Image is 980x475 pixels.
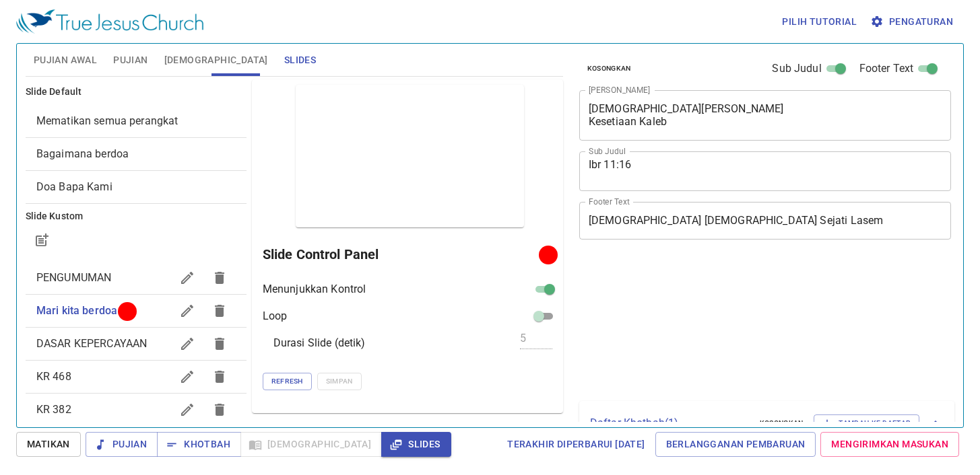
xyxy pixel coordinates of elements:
[814,414,919,432] button: Tambah ke Daftar
[392,436,440,453] span: Slides
[263,373,312,390] button: Refresh
[822,417,911,429] span: Tambah ke Daftar
[666,436,806,453] span: Berlangganan Pembaruan
[859,61,914,77] span: Footer Text
[164,52,268,69] span: [DEMOGRAPHIC_DATA]
[26,209,247,224] h6: Slide Kustom
[26,394,247,426] div: KR 382
[263,281,366,297] p: Menunjukkan Kontrol
[157,432,241,457] button: Khotbah
[36,147,129,160] span: [object Object]
[26,361,247,393] div: KR 468
[26,262,247,294] div: PENGUMUMAN
[284,52,316,69] span: Slides
[782,13,857,30] span: Pilih tutorial
[502,432,650,457] a: Terakhir Diperbarui [DATE]
[16,432,81,457] button: Matikan
[36,337,148,350] span: DASAR KEPERCAYAAN
[96,436,147,453] span: Pujian
[26,138,247,170] div: Bagaimana berdoa
[36,370,71,383] span: KR 468
[820,432,959,457] a: Mengirimkan Masukan
[113,52,148,69] span: Pujian
[381,432,451,457] button: Slides
[36,114,178,127] span: [object Object]
[263,244,544,265] h6: Slide Control Panel
[26,85,247,100] h6: Slide Default
[579,61,639,77] button: Kosongkan
[579,401,954,445] div: Daftar Khotbah(1)KosongkanTambah ke Daftar
[831,436,948,453] span: Mengirimkan Masukan
[16,9,203,34] img: True Jesus Church
[27,436,70,453] span: Matikan
[589,158,942,184] textarea: Ibr 11:16
[26,295,247,327] div: Mari kita berdoa
[587,63,631,75] span: Kosongkan
[273,335,366,351] p: Durasi Slide (detik)
[868,9,958,34] button: Pengaturan
[34,52,97,69] span: Pujian Awal
[86,432,158,457] button: Pujian
[590,415,749,431] p: Daftar Khotbah ( 1 )
[873,13,953,30] span: Pengaturan
[263,308,288,324] p: Loop
[777,9,862,34] button: Pilih tutorial
[36,271,112,284] span: PENGUMUMAN
[26,171,247,203] div: Doa Bapa Kami
[507,436,645,453] span: Terakhir Diperbarui [DATE]
[589,102,942,128] textarea: [DEMOGRAPHIC_DATA][PERSON_NAME] Kesetiaan Kaleb
[655,432,816,457] a: Berlangganan Pembaruan
[26,328,247,360] div: DASAR KEPERCAYAAN
[36,304,117,317] span: Mari kita berdoa
[574,254,878,396] iframe: from-child
[36,403,71,416] span: KR 382
[26,105,247,137] div: Mematikan semua perangkat
[271,375,303,388] span: Refresh
[36,180,112,193] span: [object Object]
[760,417,804,429] span: Kosongkan
[752,415,812,431] button: Kosongkan
[168,436,230,453] span: Khotbah
[772,61,821,77] span: Sub Judul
